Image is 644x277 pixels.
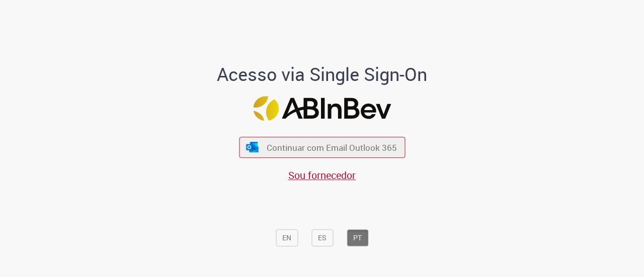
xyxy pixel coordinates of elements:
button: PT [347,229,368,246]
button: ES [311,229,333,246]
h1: Acesso via Single Sign-On [183,64,462,84]
button: ícone Azure/Microsoft 360 Continuar com Email Outlook 365 [239,137,405,158]
img: Logo ABInBev [253,96,391,121]
span: Continuar com Email Outlook 365 [267,142,397,153]
img: ícone Azure/Microsoft 360 [246,142,260,152]
a: Sou fornecedor [288,168,356,182]
button: EN [276,229,298,246]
